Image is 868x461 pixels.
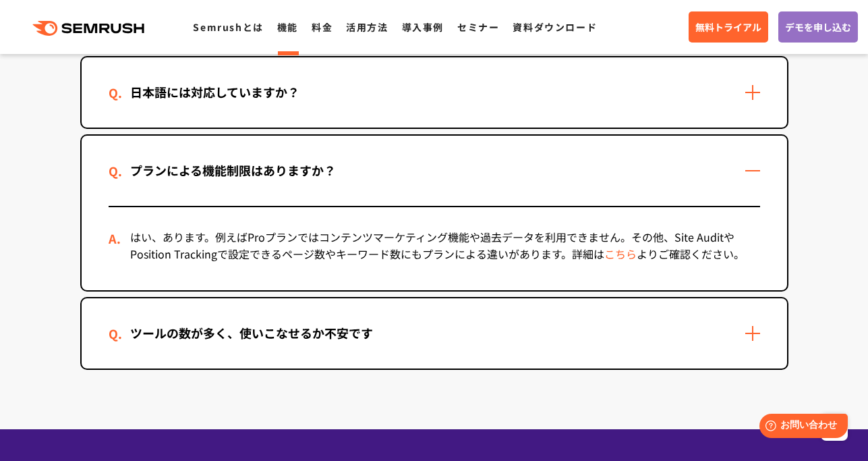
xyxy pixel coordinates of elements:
a: 資料ダウンロード [513,20,597,34]
a: 料金 [312,20,332,34]
a: 機能 [277,20,298,34]
div: プランによる機能制限はありますか？ [109,161,357,180]
a: Semrushとは [193,20,263,34]
a: 導入事例 [402,20,444,34]
a: こちら [604,246,637,262]
span: 無料トライアル [695,20,761,34]
a: 無料トライアル [689,11,768,43]
div: ツールの数が多く、使いこなせるか不安です [109,323,395,343]
span: デモを申し込む [785,20,851,34]
a: セミナー [457,20,499,34]
a: デモを申し込む [778,11,858,43]
div: 日本語には対応していますか？ [109,82,321,102]
a: 活用方法 [346,20,388,34]
iframe: Help widget launcher [748,408,853,446]
div: はい、あります。例えばProプランではコンテンツマーケティング機能や過去データを利用できません。その他、Site AuditやPosition Trackingで設定できるページ数やキーワード数... [109,207,760,290]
